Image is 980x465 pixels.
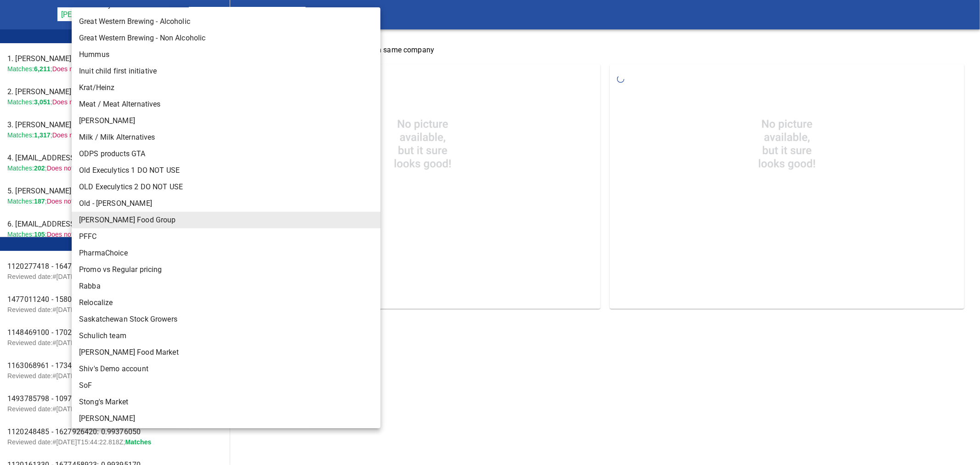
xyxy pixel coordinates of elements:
li: Krat/Heinz [72,79,388,96]
li: OLD Execulytics 2 DO NOT USE [72,179,388,195]
li: Shiv's Demo account [72,361,388,377]
li: [PERSON_NAME] [72,410,388,427]
li: [PERSON_NAME] Food Market [72,344,388,361]
li: Saskatchewan Stock Growers [72,311,388,328]
li: Meat / Meat Alternatives [72,96,388,113]
li: Old Execulytics 1 DO NOT USE [72,162,388,179]
li: ODPS products GTA [72,146,388,162]
li: PharmaChoice [72,245,388,261]
li: [PERSON_NAME] [72,113,388,129]
li: [PERSON_NAME] Food Group [72,212,388,228]
li: Great Western Brewing - Non Alcoholic [72,30,388,46]
li: SoF [72,377,388,394]
li: Relocalize [72,295,388,311]
li: [PERSON_NAME] and agri food 202302 [72,427,388,443]
li: Schulich team [72,328,388,344]
li: Old - [PERSON_NAME] [72,195,388,212]
li: Great Western Brewing - Alcoholic [72,13,388,30]
li: Inuit child first initiative [72,63,388,79]
li: PFFC [72,228,388,245]
li: Hummus [72,46,388,63]
li: Rabba [72,278,388,295]
li: Promo vs Regular pricing [72,261,388,278]
li: Stong's Market [72,394,388,410]
li: Milk / Milk Alternatives [72,129,388,146]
